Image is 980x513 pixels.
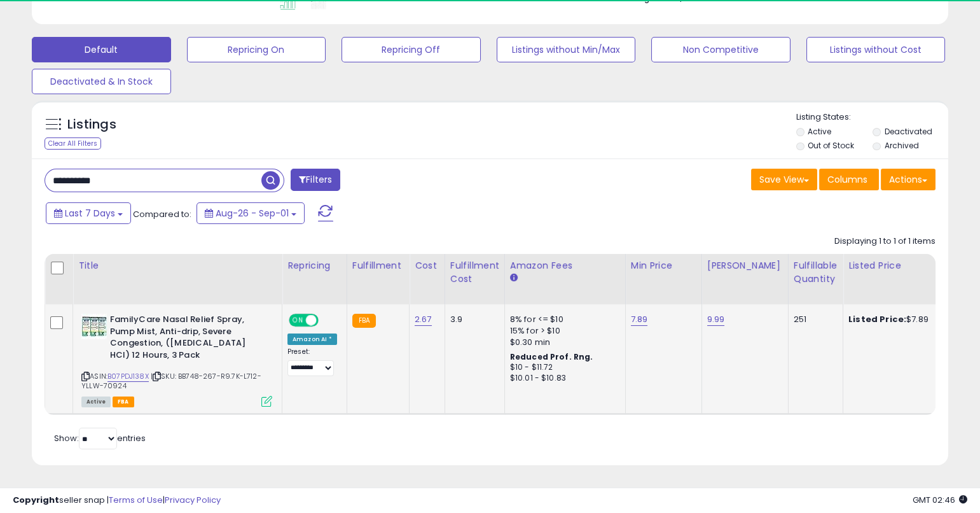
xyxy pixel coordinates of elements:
[165,494,221,506] a: Privacy Policy
[81,314,107,339] img: 51ZjUYn3qjL._SL40_.jpg
[510,272,518,284] small: Amazon Fees.
[819,169,879,190] button: Columns
[885,126,932,137] label: Deactivated
[287,334,337,345] div: Amazon AI *
[450,314,495,325] div: 3.9
[216,207,289,220] span: Aug-26 - Sep-01
[631,259,696,272] div: Min Price
[291,169,340,191] button: Filters
[67,116,116,134] h5: Listings
[751,169,817,190] button: Save View
[510,325,616,337] div: 15% for > $10
[113,397,134,407] span: FBA
[187,37,326,62] button: Repricing On
[497,37,636,62] button: Listings without Min/Max
[133,208,191,220] span: Compared to:
[834,235,935,248] div: Displaying 1 to 1 of 1 items
[450,259,499,286] div: Fulfillment Cost
[707,259,783,272] div: [PERSON_NAME]
[81,371,261,390] span: | SKU: BB748-267-R9.7K-L712-YLLW-70924
[796,111,948,123] p: Listing States:
[913,494,967,506] span: 2025-09-9 02:46 GMT
[808,140,854,151] label: Out of Stock
[290,315,306,326] span: ON
[287,348,337,376] div: Preset:
[317,315,337,326] span: OFF
[848,314,954,325] div: $7.89
[65,207,115,220] span: Last 7 Days
[631,313,648,326] a: 7.89
[415,259,439,272] div: Cost
[54,432,146,444] span: Show: entries
[110,314,265,364] b: FamilyCare Nasal Relief Spray, Pump Mist, Anti-drip, Severe Congestion, ([MEDICAL_DATA] HCI) 12 H...
[510,259,620,272] div: Amazon Fees
[81,397,111,407] span: All listings currently available for purchase on Amazon
[352,314,376,328] small: FBA
[45,137,101,150] div: Clear All Filters
[32,37,171,62] button: Default
[808,126,831,137] label: Active
[13,495,221,507] div: seller snap | |
[510,337,616,348] div: $0.30 min
[651,37,790,62] button: Non Competitive
[109,494,163,506] a: Terms of Use
[415,313,432,326] a: 2.67
[107,371,149,382] a: B07PDJ138X
[510,351,593,362] b: Reduced Prof. Rng.
[885,140,919,151] label: Archived
[707,313,725,326] a: 9.99
[81,314,272,405] div: ASIN:
[806,37,946,62] button: Listings without Cost
[827,173,867,186] span: Columns
[794,314,833,325] div: 251
[287,259,342,272] div: Repricing
[13,494,59,506] strong: Copyright
[78,259,277,272] div: Title
[510,362,616,373] div: $10 - $11.72
[794,259,838,286] div: Fulfillable Quantity
[848,259,958,272] div: Listed Price
[46,202,131,224] button: Last 7 Days
[197,202,305,224] button: Aug-26 - Sep-01
[32,69,171,94] button: Deactivated & In Stock
[510,373,616,384] div: $10.01 - $10.83
[352,259,404,272] div: Fulfillment
[881,169,935,190] button: Actions
[848,313,906,325] b: Listed Price:
[510,314,616,325] div: 8% for <= $10
[342,37,481,62] button: Repricing Off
